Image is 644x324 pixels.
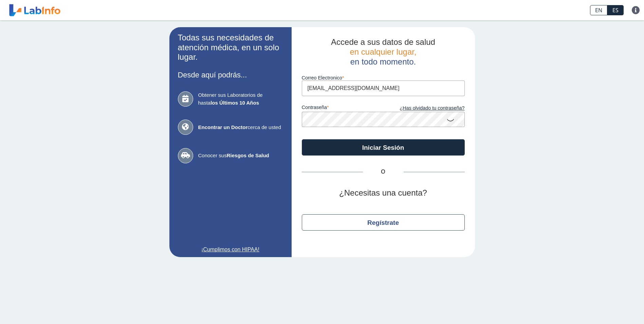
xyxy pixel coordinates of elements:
h3: Desde aquí podrás... [178,71,283,79]
span: Obtener sus Laboratorios de hasta [198,91,283,107]
h2: ¿Necesitas una cuenta? [302,188,465,198]
label: contraseña [302,105,383,112]
b: Riesgos de Salud [227,152,269,158]
a: ¡Cumplimos con HIPAA! [178,246,283,254]
b: Encontrar un Doctor [198,124,248,130]
span: cerca de usted [198,124,283,131]
a: ¿Has olvidado tu contraseña? [383,105,465,112]
button: Regístrate [302,214,465,231]
iframe: Help widget launcher [584,298,637,317]
span: en todo momento. [350,57,416,66]
span: en cualquier lugar, [350,47,416,56]
a: EN [590,5,607,15]
span: Accede a sus datos de salud [331,37,435,47]
span: Conocer sus [198,152,283,160]
h2: Todas sus necesidades de atención médica, en un solo lugar. [178,33,283,62]
span: O [363,168,404,176]
b: los Últimos 10 Años [210,100,259,106]
label: Correo Electronico [302,75,465,80]
a: ES [607,5,624,15]
button: Iniciar Sesión [302,139,465,156]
